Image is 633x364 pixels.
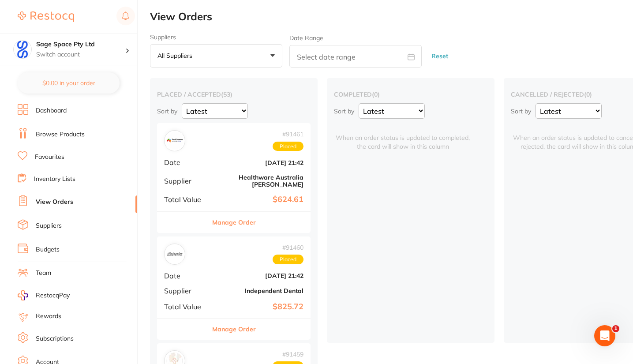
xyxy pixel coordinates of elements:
b: $825.72 [215,302,303,311]
span: Supplier [164,177,208,185]
p: Sort by [511,107,531,115]
span: # 91461 [273,131,303,138]
span: Placed [273,142,303,151]
a: Team [36,269,51,278]
h2: placed / accepted ( 53 ) [157,90,311,98]
a: Favourites [35,153,64,161]
label: Suppliers [150,34,282,41]
img: RestocqPay [18,290,28,300]
img: Sage Space Pty Ltd [14,41,31,58]
a: Rewards [36,312,61,321]
a: Dashboard [36,106,67,115]
button: Manage Order [212,212,256,233]
span: When an order status is updated to completed, the card will show in this column [334,123,472,151]
b: [DATE] 21:42 [215,272,303,279]
p: Switch account [36,50,125,59]
p: All suppliers [157,52,196,60]
span: Total Value [164,195,208,203]
button: Reset [429,45,451,68]
a: View Orders [36,198,73,206]
b: Independent Dental [215,287,303,294]
a: Suppliers [36,221,62,230]
span: Supplier [164,287,208,295]
h2: completed ( 0 ) [334,90,487,98]
a: RestocqPay [18,290,70,300]
img: Independent Dental [166,246,183,263]
b: Healthware Australia [PERSON_NAME] [215,174,303,188]
b: $624.61 [215,195,303,204]
a: Inventory Lists [34,175,75,184]
a: Subscriptions [36,334,74,343]
span: 1 [612,325,619,332]
label: Date Range [289,34,323,41]
a: Restocq Logo [18,7,74,27]
h4: Sage Space Pty Ltd [36,40,125,49]
p: Sort by [157,107,177,115]
span: Date [164,272,208,280]
iframe: Intercom live chat [594,325,615,346]
h2: View Orders [150,11,633,23]
div: Healthware Australia Ridley#91461PlacedDate[DATE] 21:42SupplierHealthware Australia [PERSON_NAME]... [157,123,311,233]
button: Manage Order [212,319,256,340]
b: [DATE] 21:42 [215,159,303,166]
span: Date [164,158,208,166]
span: Placed [273,255,303,264]
button: All suppliers [150,44,282,68]
img: Healthware Australia Ridley [166,132,183,149]
span: # 91459 [273,351,303,358]
img: Restocq Logo [18,11,74,22]
span: RestocqPay [36,291,70,300]
p: Sort by [334,107,354,115]
div: Independent Dental#91460PlacedDate[DATE] 21:42SupplierIndependent DentalTotal Value$825.72Manage ... [157,236,311,340]
a: Browse Products [36,130,85,139]
button: $0.00 in your order [18,72,120,94]
a: Budgets [36,245,60,254]
span: # 91460 [273,244,303,251]
span: Total Value [164,303,208,311]
input: Select date range [289,45,422,68]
